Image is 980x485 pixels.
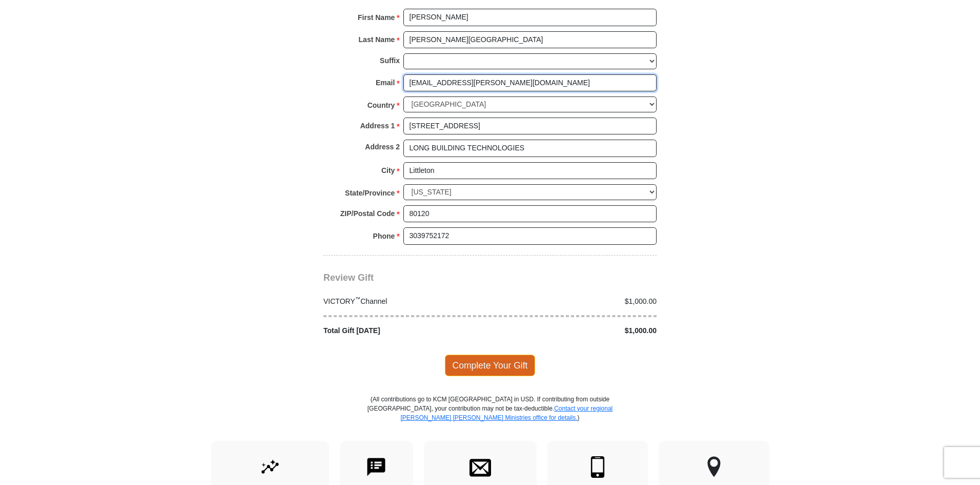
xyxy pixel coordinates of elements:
strong: Last Name [359,32,395,47]
img: mobile.svg [587,456,608,478]
strong: State/Province [345,186,395,200]
strong: Country [367,98,395,112]
strong: Address 2 [365,140,400,154]
a: Contact your regional [PERSON_NAME] [PERSON_NAME] Ministries office for details. [400,405,612,421]
strong: Address 1 [360,119,395,133]
strong: ZIP/Postal Code [340,206,395,221]
img: envelope.svg [469,456,491,478]
strong: Email [376,75,395,90]
img: other-region [707,456,721,478]
strong: First Name [358,10,395,25]
span: Complete Your Gift [445,355,536,376]
img: give-by-stock.svg [259,456,281,478]
div: VICTORY Channel [318,296,491,307]
img: text-to-give.svg [365,456,387,478]
span: Review Gift [323,273,374,283]
sup: ™ [355,296,361,302]
p: (All contributions go to KCM [GEOGRAPHIC_DATA] in USD. If contributing from outside [GEOGRAPHIC_D... [367,395,613,441]
div: Total Gift [DATE] [318,325,491,336]
div: $1,000.00 [490,325,662,336]
div: $1,000.00 [490,296,662,307]
strong: Suffix [380,53,400,68]
strong: City [381,163,395,178]
strong: Phone [373,229,395,243]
